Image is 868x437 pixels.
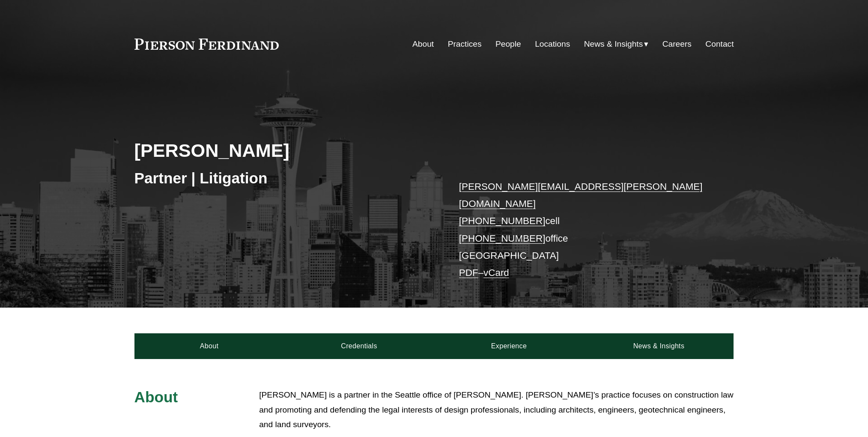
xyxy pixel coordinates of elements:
[483,267,509,278] a: vCard
[459,178,709,282] p: cell office [GEOGRAPHIC_DATA] –
[584,37,643,52] span: News & Insights
[584,36,649,52] a: folder dropdown
[495,36,521,52] a: People
[535,36,570,52] a: Locations
[662,36,692,52] a: Careers
[584,333,734,359] a: News & Insights
[134,333,284,359] a: About
[284,333,434,359] a: Credentials
[459,233,546,244] a: [PHONE_NUMBER]
[412,36,434,52] a: About
[134,389,178,405] span: About
[459,181,703,209] a: [PERSON_NAME][EMAIL_ADDRESS][PERSON_NAME][DOMAIN_NAME]
[259,388,734,432] p: [PERSON_NAME] is a partner in the Seattle office of [PERSON_NAME]. [PERSON_NAME]’s practice focus...
[134,139,434,162] h2: [PERSON_NAME]
[705,36,734,52] a: Contact
[434,333,584,359] a: Experience
[459,216,546,226] a: [PHONE_NUMBER]
[459,267,478,278] a: PDF
[134,169,434,188] h3: Partner | Litigation
[448,36,482,52] a: Practices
